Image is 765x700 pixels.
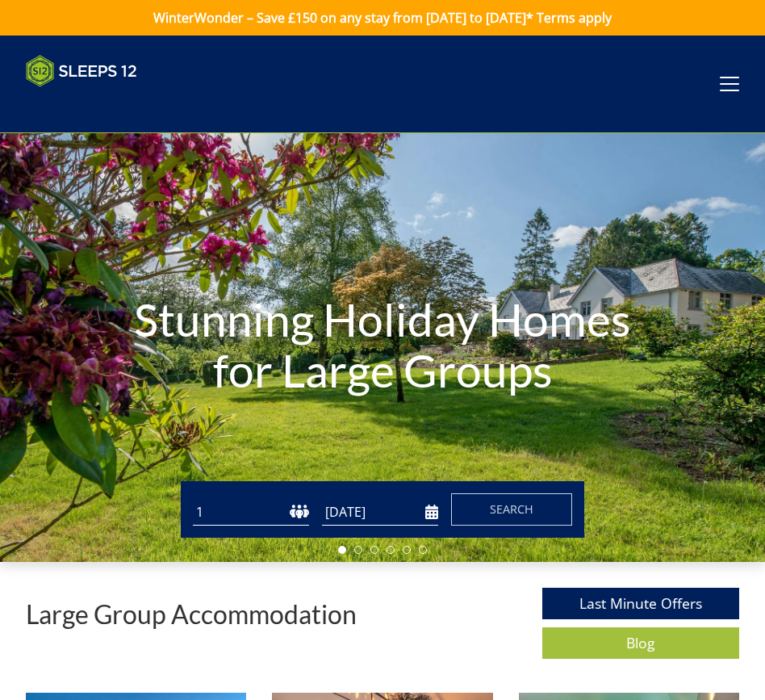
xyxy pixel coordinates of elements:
span: Search [490,501,533,517]
a: Last Minute Offers [542,588,739,619]
h1: Stunning Holiday Homes for Large Groups [115,262,650,427]
a: Blog [542,627,739,659]
button: Search [451,493,572,526]
input: Arrival Date [322,499,438,526]
p: Large Group Accommodation [26,600,357,628]
img: Sleeps 12 [26,55,137,87]
iframe: Customer reviews powered by Trustpilot [18,97,187,111]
